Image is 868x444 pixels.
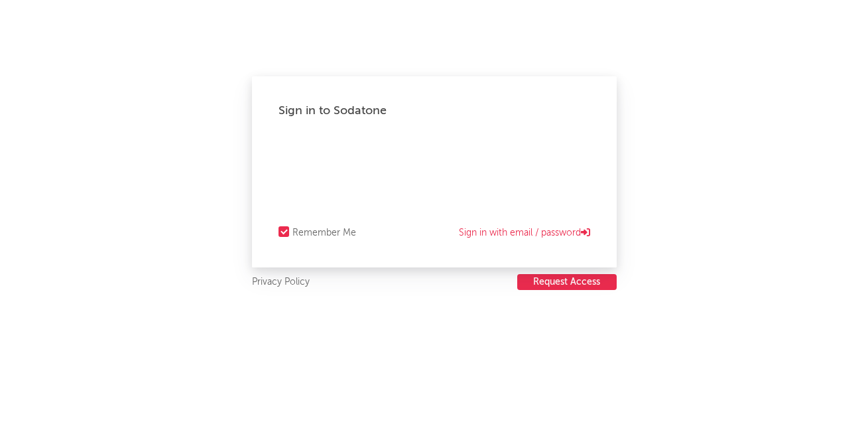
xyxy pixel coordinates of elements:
div: Sign in to Sodatone [279,103,590,119]
a: Sign in with email / password [459,225,590,241]
button: Request Access [517,274,617,290]
a: Privacy Policy [252,274,310,291]
a: Request Access [517,274,617,291]
div: Remember Me [292,225,356,241]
